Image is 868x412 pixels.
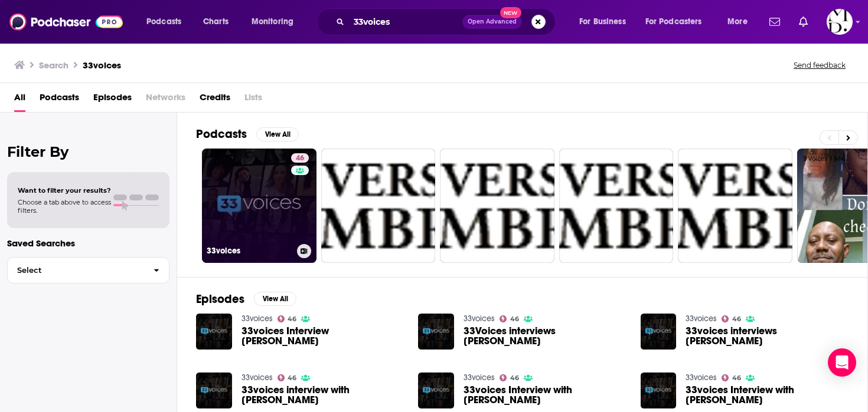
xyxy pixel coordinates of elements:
[727,14,748,30] span: More
[207,246,292,256] h3: 33voices
[242,314,273,324] a: 33voices
[254,292,296,306] button: View All
[8,266,144,274] span: Select
[18,198,111,215] span: Choose a tab above to access filters.
[464,373,495,383] a: 33voices
[288,317,296,322] span: 46
[500,374,519,381] a: 46
[328,8,567,35] div: Search podcasts, credits, & more...
[732,317,741,322] span: 46
[18,186,111,195] span: Want to filter your results?
[242,385,404,405] span: 33voices interview with [PERSON_NAME]
[571,12,641,31] button: open menu
[7,238,169,249] p: Saved Searches
[732,375,741,381] span: 46
[827,9,853,35] img: User Profile
[40,88,79,112] a: Podcasts
[202,149,316,263] a: 4633voices
[510,317,519,322] span: 46
[686,385,849,405] a: 33voices Interview with Bob Frisch
[278,315,297,322] a: 46
[242,326,404,346] a: 33voices Interview David Weinberger
[686,385,849,405] span: 33voices Interview with [PERSON_NAME]
[9,11,123,33] img: Podchaser - Follow, Share and Rate Podcasts
[686,326,849,346] span: 33voices interviews [PERSON_NAME]
[510,375,519,381] span: 46
[296,153,304,164] span: 46
[242,373,273,383] a: 33voices
[196,292,244,306] h2: Episodes
[288,375,296,381] span: 46
[686,326,849,346] a: 33voices interviews Chip Conley
[828,348,856,377] div: Open Intercom Messenger
[638,12,719,31] button: open menu
[464,326,626,346] span: 33Voices interviews [PERSON_NAME]
[200,88,230,112] a: Credits
[468,19,517,25] span: Open Advanced
[794,12,812,32] a: Show notifications dropdown
[244,88,262,112] span: Lists
[242,326,404,346] span: 33voices Interview [PERSON_NAME]
[418,373,454,408] img: 33voices Interview with Alissa Finerman
[14,88,25,112] a: All
[203,14,229,30] span: Charts
[827,9,853,35] span: Logged in as melissa26784
[146,14,181,30] span: Podcasts
[464,314,495,324] a: 33voices
[291,153,309,163] a: 46
[7,257,169,284] button: Select
[500,315,519,322] a: 46
[195,12,236,31] a: Charts
[686,373,717,383] a: 33voices
[196,314,232,350] img: 33voices Interview David Weinberger
[39,60,68,71] h3: Search
[827,9,853,35] button: Show profile menu
[196,292,296,306] a: EpisodesView All
[722,315,741,322] a: 46
[243,12,309,31] button: open menu
[464,385,626,405] a: 33voices Interview with Alissa Finerman
[138,12,197,31] button: open menu
[722,374,741,381] a: 46
[83,60,121,71] h3: 33voices
[464,385,626,405] span: 33voices Interview with [PERSON_NAME]
[719,12,762,31] button: open menu
[645,14,702,30] span: For Podcasters
[146,88,185,112] span: Networks
[464,326,626,346] a: 33Voices interviews John Hamm
[278,374,297,381] a: 46
[7,143,169,160] h2: Filter By
[256,127,299,141] button: View All
[500,7,521,18] span: New
[349,12,462,31] input: Search podcasts, credits, & more...
[686,314,717,324] a: 33voices
[418,314,454,350] img: 33Voices interviews John Hamm
[641,373,677,408] img: 33voices Interview with Bob Frisch
[641,314,677,350] img: 33voices interviews Chip Conley
[790,60,849,70] button: Send feedback
[252,14,293,30] span: Monitoring
[579,14,626,30] span: For Business
[196,127,299,141] a: PodcastsView All
[242,385,404,405] a: 33voices interview with Kevin Cope
[196,373,232,408] img: 33voices interview with Kevin Cope
[196,127,247,141] h2: Podcasts
[93,88,132,112] a: Episodes
[765,12,785,32] a: Show notifications dropdown
[462,15,522,29] button: Open AdvancedNew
